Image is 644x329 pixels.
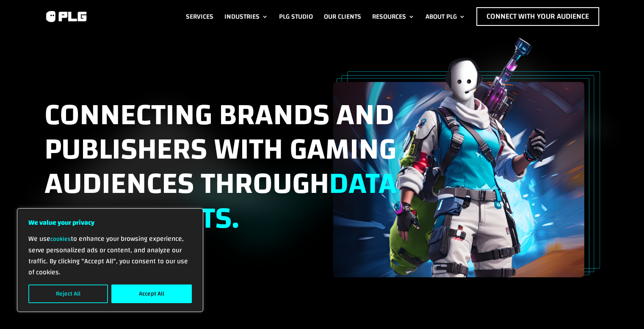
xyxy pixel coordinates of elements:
a: cookies [50,234,71,245]
a: Our Clients [324,7,361,26]
span: data and insights. [44,156,397,246]
p: We use to enhance your browsing experience, serve personalized ads or content, and analyze our tr... [28,233,192,278]
a: PLG Studio [279,7,313,26]
a: Connect with Your Audience [476,7,599,26]
a: Services [186,7,213,26]
a: Industries [224,7,268,26]
p: We value your privacy [28,217,192,228]
a: Resources [372,7,415,26]
span: Connecting brands and publishers with gaming audiences through [44,87,397,246]
div: We value your privacy [17,208,203,312]
button: Accept All [111,284,192,303]
button: Reject All [28,284,108,303]
a: About PLG [426,7,465,26]
iframe: Chat Widget [602,288,644,329]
